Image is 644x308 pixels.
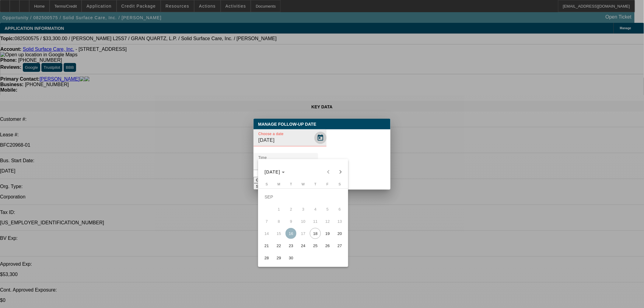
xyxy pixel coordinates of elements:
span: 21 [261,240,272,251]
button: September 2, 2025 [285,203,297,215]
button: Next month [334,166,347,178]
span: 15 [273,228,284,239]
button: September 15, 2025 [273,227,285,240]
span: T [314,182,317,186]
span: W [302,182,305,186]
button: Choose month and year [262,166,288,177]
button: September 20, 2025 [334,227,346,240]
button: September 30, 2025 [285,252,297,264]
span: [DATE] [265,170,281,174]
button: September 4, 2025 [309,203,321,215]
span: M [278,182,280,186]
button: September 22, 2025 [273,240,285,252]
span: 24 [298,240,309,251]
span: 8 [273,216,284,227]
button: September 27, 2025 [334,240,346,252]
span: 27 [334,240,345,251]
span: 16 [285,228,296,239]
span: 5 [322,204,333,215]
button: September 5, 2025 [321,203,334,215]
button: September 13, 2025 [334,215,346,227]
td: SEP [261,191,346,203]
span: 4 [310,204,321,215]
button: September 12, 2025 [321,215,334,227]
span: 14 [261,228,272,239]
span: S [339,182,341,186]
button: September 21, 2025 [261,240,273,252]
button: September 16, 2025 [285,227,297,240]
button: September 18, 2025 [309,227,321,240]
span: T [290,182,292,186]
button: September 14, 2025 [261,227,273,240]
button: September 28, 2025 [261,252,273,264]
span: 13 [334,216,345,227]
span: S [266,182,268,186]
span: 12 [322,216,333,227]
span: 28 [261,252,272,263]
button: September 9, 2025 [285,215,297,227]
button: September 7, 2025 [261,215,273,227]
span: 19 [322,228,333,239]
button: September 23, 2025 [285,240,297,252]
span: F [327,182,329,186]
button: September 29, 2025 [273,252,285,264]
span: 11 [310,216,321,227]
span: 25 [310,240,321,251]
button: September 1, 2025 [273,203,285,215]
button: September 6, 2025 [334,203,346,215]
span: 22 [273,240,284,251]
button: September 17, 2025 [297,227,309,240]
button: September 10, 2025 [297,215,309,227]
span: 7 [261,216,272,227]
span: 20 [334,228,345,239]
button: September 24, 2025 [297,240,309,252]
span: 17 [298,228,309,239]
button: September 26, 2025 [321,240,334,252]
span: 1 [273,204,284,215]
button: September 11, 2025 [309,215,321,227]
button: September 3, 2025 [297,203,309,215]
button: September 25, 2025 [309,240,321,252]
button: September 8, 2025 [273,215,285,227]
span: 10 [298,216,309,227]
span: 3 [298,204,309,215]
button: September 19, 2025 [321,227,334,240]
span: 26 [322,240,333,251]
span: 30 [285,252,296,263]
span: 2 [285,204,296,215]
span: 9 [285,216,296,227]
span: 29 [273,252,284,263]
span: 6 [334,204,345,215]
span: 23 [285,240,296,251]
span: 18 [310,228,321,239]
